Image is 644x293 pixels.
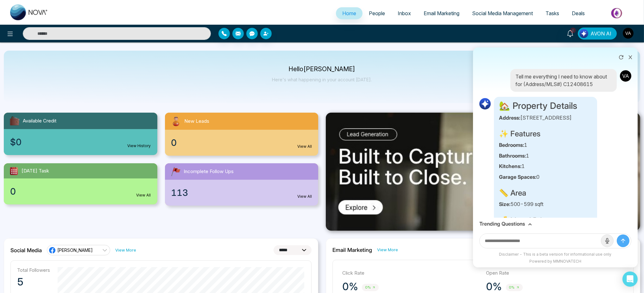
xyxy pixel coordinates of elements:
[342,280,358,293] p: 0%
[499,216,592,225] h4: 💰 Listed Price
[362,284,379,291] span: 0%
[499,142,524,148] strong: Bedrooms:
[479,97,491,110] img: AI Logo
[417,7,466,19] a: Email Marketing
[272,66,372,72] p: Hello [PERSON_NAME]
[272,77,372,82] p: Here's what happening in your account [DATE].
[369,10,385,16] span: People
[499,200,592,209] p: 500-599 sqft
[476,259,635,264] div: Powered by MMNOVATECH
[170,166,181,177] img: followUps.svg
[622,271,638,287] div: Open Intercom Messenger
[499,174,536,180] strong: Garage Spaces:
[9,115,20,127] img: availableCredit.svg
[499,189,592,198] h4: 📏 Area
[391,7,417,19] a: Inbox
[499,163,521,169] strong: Kitchens:
[161,113,322,156] a: New Leads0View All
[479,221,525,227] h3: Trending Questions
[499,115,520,121] strong: Address:
[171,136,177,149] span: 0
[466,7,539,19] a: Social Media Management
[23,117,56,125] span: Available Credit
[499,129,592,139] h4: ✨ Features
[57,247,93,253] span: [PERSON_NAME]
[594,6,640,20] img: Market-place.gif
[499,114,592,122] p: [STREET_ADDRESS]
[499,153,526,159] strong: Bathrooms:
[342,270,480,277] p: Click Rate
[184,168,234,175] span: Incomplete Follow Ups
[10,4,48,20] img: Nova CRM Logo
[170,115,182,127] img: newLeads.svg
[499,141,592,149] p: 1
[476,252,635,257] div: Disclaimer - This is a beta version for informational use only
[499,101,592,111] h3: 🏡 Property Details
[185,118,210,125] span: New Leads
[499,173,592,181] p: 0
[10,247,42,253] h2: Social Media
[22,167,49,175] span: [DATE] Task
[10,185,16,198] span: 0
[326,113,640,231] img: .
[377,247,398,253] a: View More
[297,194,312,199] a: View All
[486,280,502,293] p: 0%
[515,73,612,88] p: Tell me everything I need to know about for (Address/MLS#) C12408615
[136,192,151,198] a: View All
[546,10,559,16] span: Tasks
[623,28,634,39] img: User Avatar
[499,201,510,207] strong: Size:
[539,7,565,19] a: Tasks
[17,276,50,288] p: 5
[499,162,592,171] p: 1
[342,10,356,16] span: Home
[171,186,188,199] span: 113
[424,10,459,16] span: Email Marketing
[506,284,523,291] span: 0%
[297,144,312,149] a: View All
[570,28,576,33] span: 6
[115,247,136,253] a: View More
[486,270,624,277] p: Open Rate
[572,10,585,16] span: Deals
[619,70,632,82] img: User Avatar
[578,28,617,40] button: AVON AI
[9,166,19,176] img: todayTask.svg
[332,247,372,253] h2: Email Marketing
[565,7,591,19] a: Deals
[590,30,611,37] span: AVON AI
[499,152,592,160] p: 1
[472,10,533,16] span: Social Media Management
[363,7,391,19] a: People
[398,10,411,16] span: Inbox
[10,135,22,149] span: $0
[579,29,588,38] img: Lead Flow
[336,7,363,19] a: Home
[563,28,578,39] a: 6
[128,143,151,149] a: View History
[161,163,322,206] a: Incomplete Follow Ups113View All
[17,267,50,273] p: Total Followers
